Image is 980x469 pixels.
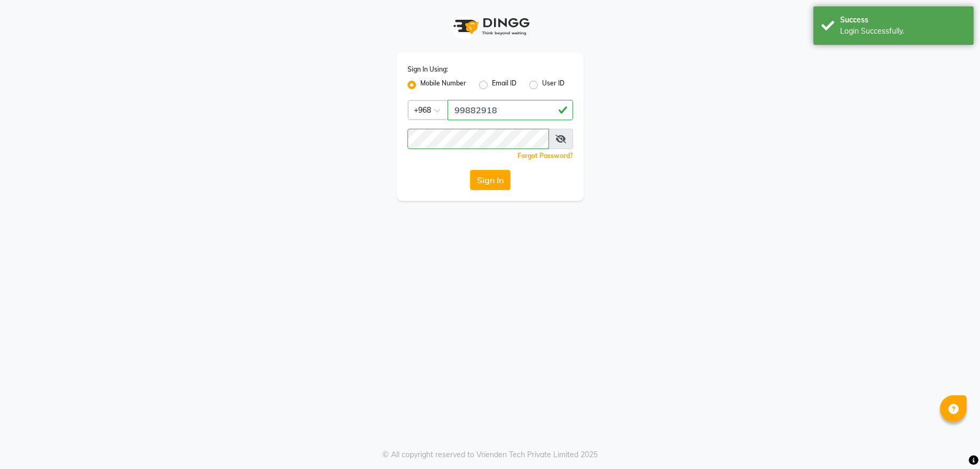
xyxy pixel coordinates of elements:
label: Mobile Number [420,79,466,91]
a: Forgot Password? [518,152,573,160]
label: Email ID [492,79,516,91]
div: Login Successfully. [840,26,966,37]
button: Sign In [470,170,511,190]
input: Username [448,100,573,120]
iframe: chat widget [935,426,969,458]
label: User ID [542,79,565,91]
input: Username [407,129,549,149]
div: Success [840,14,966,26]
img: logo1.svg [448,11,533,42]
label: Sign In Using: [407,65,448,74]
